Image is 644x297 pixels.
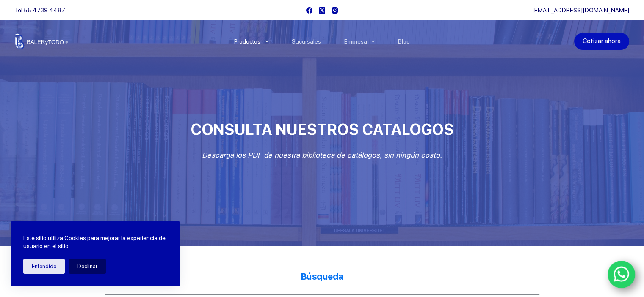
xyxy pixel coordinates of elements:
[222,20,422,63] nav: Menu Principal
[24,7,65,14] a: 55 4739 4487
[23,234,167,251] p: Este sitio utiliza Cookies para mejorar la experiencia del usuario en el sitio.
[15,33,68,49] img: Balerytodo
[23,259,65,274] button: Entendido
[532,7,629,14] a: [EMAIL_ADDRESS][DOMAIN_NAME]
[332,7,338,14] a: Instagram
[608,261,636,289] a: WhatsApp
[202,151,442,159] em: Descarga los PDF de nuestra biblioteca de catálogos, sin ningún costo.
[306,7,312,14] a: Facebook
[300,271,343,282] strong: Búsqueda
[15,7,65,14] span: Tel.
[69,259,106,274] button: Declinar
[319,7,325,14] a: X (Twitter)
[191,120,453,139] span: CONSULTA NUESTROS CATALOGOS
[574,33,629,50] a: Cotizar ahora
